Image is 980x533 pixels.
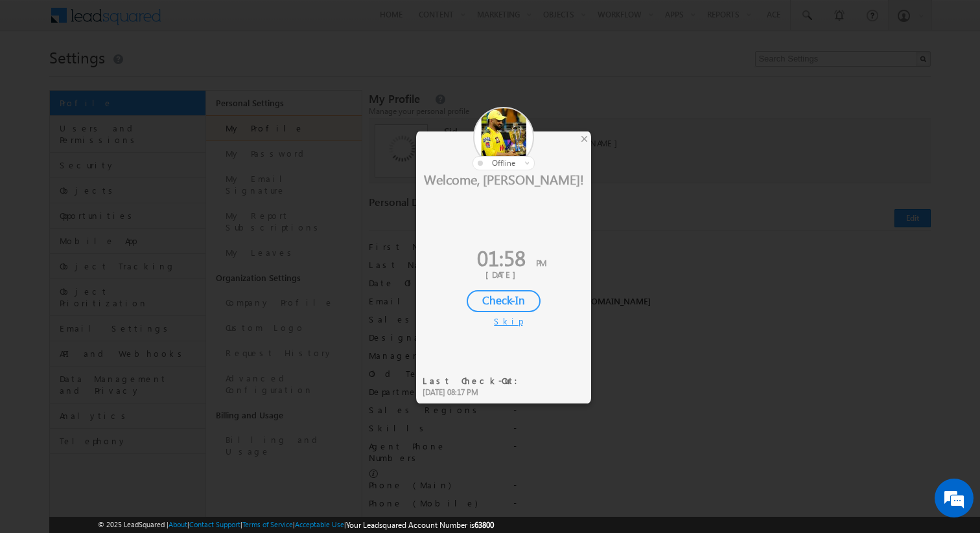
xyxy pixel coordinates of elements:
[536,257,546,268] span: PM
[295,520,344,528] a: Acceptable Use
[474,520,494,530] span: 63800
[169,520,187,528] a: About
[346,520,494,530] span: Your Leadsquared Account Number is
[426,269,581,280] div: [DATE]
[416,170,591,187] div: Welcome, [PERSON_NAME]!
[423,387,526,398] div: [DATE] 08:17 PM
[577,131,591,146] div: ×
[477,243,526,272] span: 01:58
[467,290,541,312] div: Check-In
[242,520,293,528] a: Terms of Service
[423,375,526,387] div: Last Check-Out:
[492,158,515,168] span: offline
[189,520,240,528] a: Contact Support
[494,315,513,327] div: Skip
[98,519,494,531] span: © 2025 LeadSquared | | | | |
